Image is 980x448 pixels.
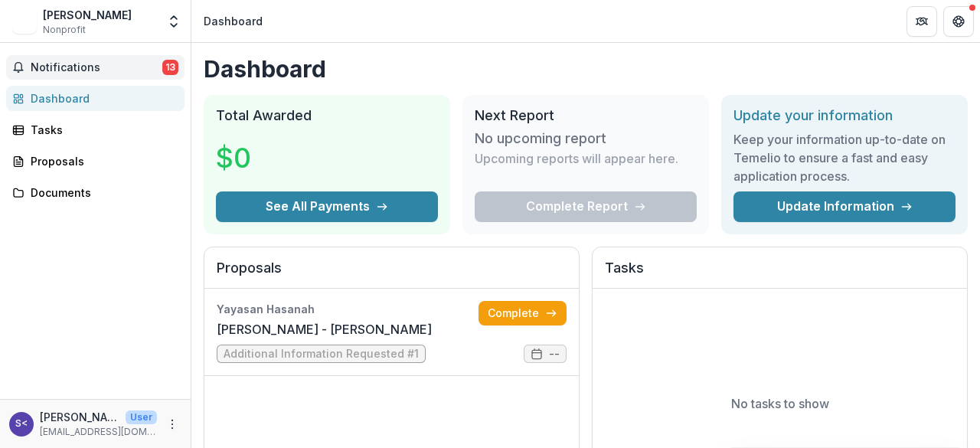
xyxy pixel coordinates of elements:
h3: $0 [216,137,331,178]
div: [PERSON_NAME] [43,7,132,23]
div: Documents [31,185,172,201]
h3: Keep your information up-to-date on Temelio to ensure a fast and easy application process. [733,130,955,185]
h1: Dashboard [204,55,968,83]
h2: Tasks [605,260,955,289]
p: Upcoming reports will appear here. [475,149,678,168]
a: Dashboard [6,86,185,111]
div: Dashboard [204,13,263,29]
img: Abraham Venture [12,9,37,34]
div: Tasks [31,122,172,138]
nav: breadcrumb [198,10,269,32]
h2: Next Report [475,107,697,124]
h2: Update your information [733,107,955,124]
div: Proposals [31,153,172,169]
span: Nonprofit [43,23,86,37]
a: Proposals [6,149,185,174]
a: Complete [479,301,567,325]
button: More [163,415,181,433]
button: Get Help [943,6,974,37]
button: Partners [906,6,937,37]
a: Documents [6,180,185,205]
a: Tasks [6,117,185,142]
a: Update Information [733,191,955,222]
button: Open entity switcher [163,6,185,37]
h2: Proposals [217,260,567,289]
button: Notifications13 [6,55,185,80]
p: [PERSON_NAME] <[EMAIL_ADDRESS][DOMAIN_NAME]> [40,409,119,425]
p: No tasks to show [731,394,829,413]
p: [EMAIL_ADDRESS][DOMAIN_NAME] [40,425,157,439]
div: Dashboard [31,90,172,106]
p: User [126,410,157,424]
div: Samihah Ibrahim <abrahamventure23@gmail.com> [15,419,28,429]
h3: No upcoming report [475,130,606,147]
span: 13 [162,60,178,75]
span: Notifications [31,61,162,74]
h2: Total Awarded [216,107,438,124]
button: See All Payments [216,191,438,222]
a: [PERSON_NAME] - [PERSON_NAME] [217,320,432,338]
